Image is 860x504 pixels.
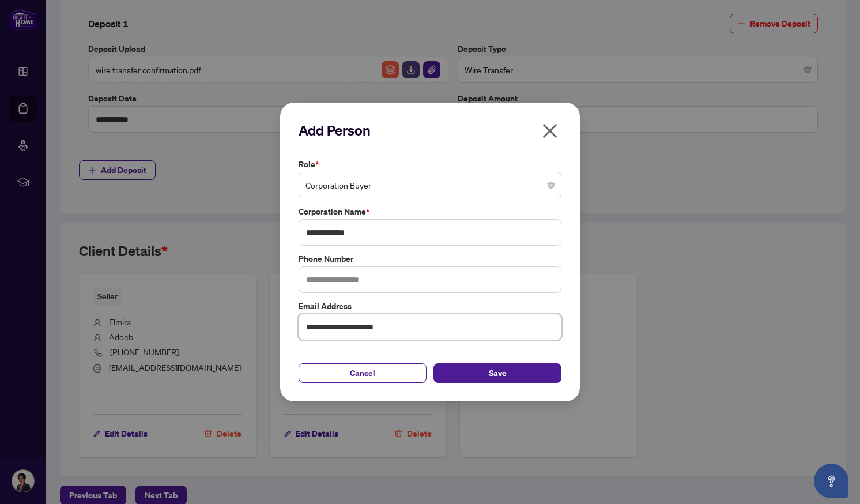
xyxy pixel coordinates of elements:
[299,158,561,171] label: Role
[489,364,507,382] span: Save
[299,363,427,383] button: Cancel
[299,300,561,313] label: Email Address
[814,464,848,498] button: Open asap
[548,182,555,189] span: close-circle
[299,121,561,140] h2: Add Person
[299,253,561,265] label: Phone Number
[305,174,555,196] span: Corporation Buyer
[433,363,561,383] button: Save
[299,205,561,218] label: Corporation Name
[350,364,375,382] span: Cancel
[541,122,559,140] span: close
